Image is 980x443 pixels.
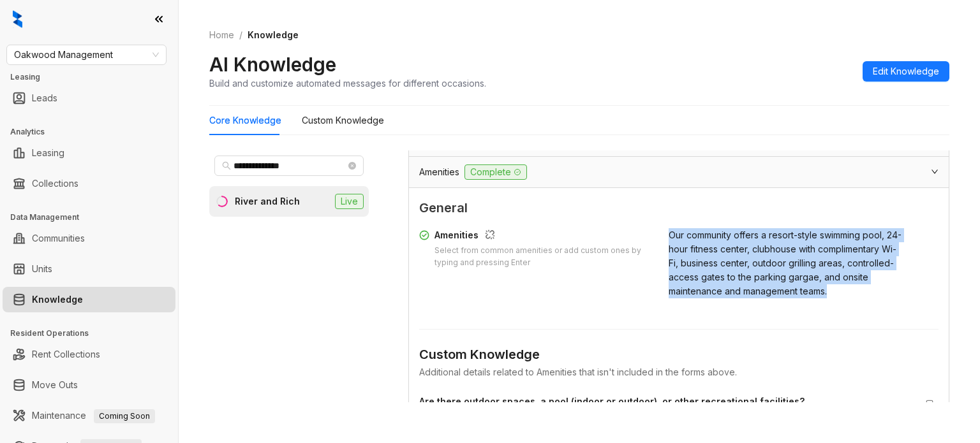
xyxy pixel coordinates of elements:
[32,287,83,312] a: Knowledge
[235,194,300,208] div: River and Rich
[3,342,175,367] li: Rent Collections
[10,126,178,138] h3: Analytics
[419,345,939,365] div: Custom Knowledge
[32,140,64,166] a: Leasing
[14,45,159,64] span: Oakwood Management
[348,162,356,170] span: close-circle
[32,256,52,282] a: Units
[10,328,178,339] h3: Resident Operations
[3,226,175,251] li: Communities
[207,28,237,42] a: Home
[3,171,175,196] li: Collections
[419,165,459,179] span: Amenities
[419,198,939,218] span: General
[10,71,178,83] h3: Leasing
[335,194,364,209] span: Live
[931,168,939,175] span: expanded
[434,228,653,245] div: Amenities
[3,372,175,398] li: Move Outs
[863,61,949,82] button: Edit Knowledge
[10,212,178,223] h3: Data Management
[464,164,527,180] span: Complete
[209,76,486,90] div: Build and customize automated messages for different occasions.
[32,85,57,111] a: Leads
[32,226,85,251] a: Communities
[239,28,242,42] li: /
[222,161,231,170] span: search
[302,113,384,127] div: Custom Knowledge
[3,287,175,312] li: Knowledge
[434,245,653,269] div: Select from common amenities or add custom ones by typing and pressing Enter
[419,396,805,407] strong: Are there outdoor spaces, a pool (indoor or outdoor), or other recreational facilities?
[94,409,155,423] span: Coming Soon
[32,372,78,398] a: Move Outs
[209,52,336,76] h2: AI Knowledge
[3,256,175,282] li: Units
[873,64,939,78] span: Edit Knowledge
[3,85,175,111] li: Leads
[209,113,281,127] div: Core Knowledge
[419,365,939,379] div: Additional details related to Amenities that isn't included in the forms above.
[248,29,299,40] span: Knowledge
[669,229,902,296] span: Our community offers a resort-style swimming pool, 24-hour fitness center, clubhouse with complim...
[32,171,78,196] a: Collections
[409,157,949,187] div: AmenitiesComplete
[13,10,22,28] img: logo
[32,342,100,367] a: Rent Collections
[3,403,175,428] li: Maintenance
[3,140,175,166] li: Leasing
